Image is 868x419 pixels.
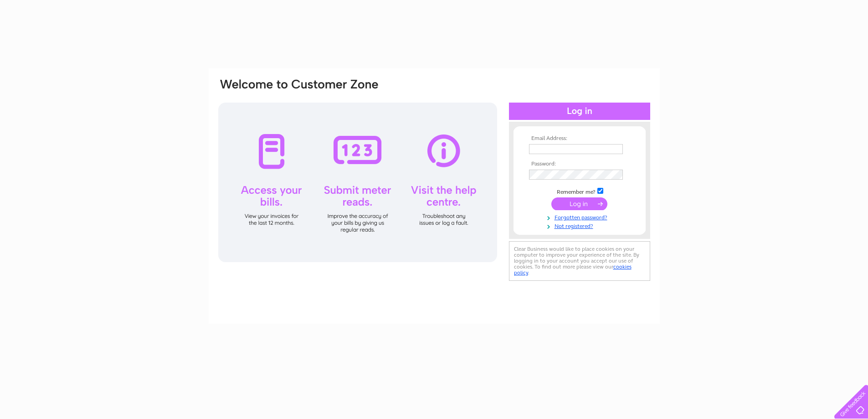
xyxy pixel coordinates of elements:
[551,197,607,210] input: Submit
[529,212,632,221] a: Forgotten password?
[527,186,632,196] td: Remember me?
[527,161,632,167] th: Password:
[509,241,650,281] div: Clear Business would like to place cookies on your computer to improve your experience of the sit...
[529,221,632,230] a: Not registered?
[514,264,632,276] a: cookies policy
[527,135,632,142] th: Email Address:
